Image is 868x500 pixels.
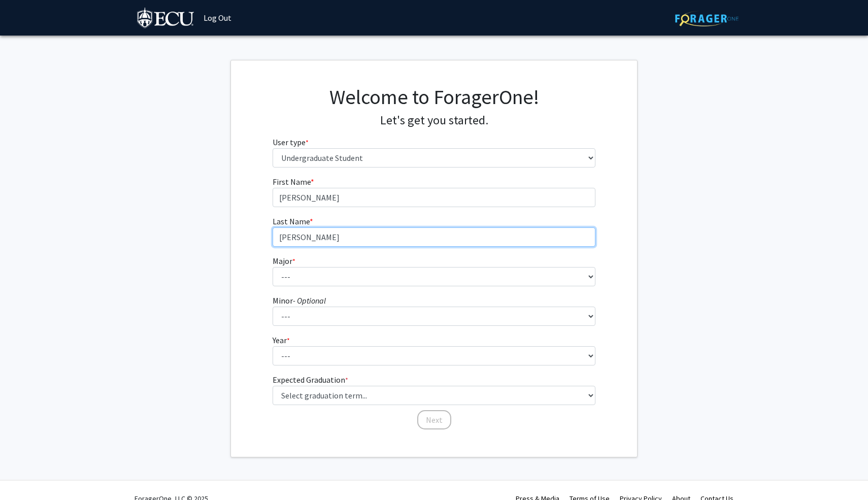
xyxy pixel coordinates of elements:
h4: Let's get you started. [273,113,596,128]
label: Year [273,334,290,346]
label: Minor [273,294,326,307]
h1: Welcome to ForagerOne! [273,85,596,109]
img: ForagerOne Logo [675,11,739,26]
i: - Optional [293,295,326,306]
span: First Name [273,177,311,187]
img: East Carolina University Logo [137,8,195,30]
label: Major [273,255,295,267]
label: Expected Graduation [273,374,348,386]
button: Next [417,410,451,429]
span: Last Name [273,216,310,226]
label: User type [273,136,309,148]
iframe: Chat [8,454,43,492]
